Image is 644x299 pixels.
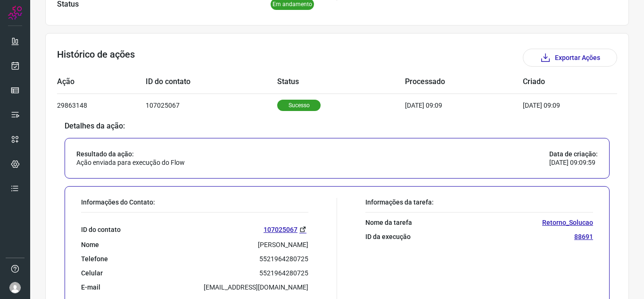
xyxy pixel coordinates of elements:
[259,255,308,263] p: 5521964280725
[365,218,412,227] p: Nome da tarefa
[277,70,405,94] td: Status
[9,282,21,293] img: avatar-user-boy.jpg
[523,70,589,94] td: Criado
[81,255,108,263] p: Telefone
[405,94,523,117] td: [DATE] 09:09
[81,240,99,249] p: Nome
[81,283,100,291] p: E-mail
[264,224,308,235] a: 107025067
[81,198,308,206] p: Informações do Contato:
[405,70,523,94] td: Processado
[549,150,598,158] p: Data de criação:
[365,198,593,206] p: Informações da tarefa:
[204,283,308,291] p: [EMAIL_ADDRESS][DOMAIN_NAME]
[57,70,146,94] td: Ação
[81,225,121,234] p: ID do contato
[365,232,411,241] p: ID da execução
[76,150,185,158] p: Resultado da ação:
[574,232,593,241] p: 88691
[76,158,185,167] p: Ação enviada para execução do Flow
[523,49,617,67] button: Exportar Ações
[549,158,598,167] p: [DATE] 09:09:59
[277,100,321,111] p: Sucesso
[259,269,308,277] p: 5521964280725
[57,49,135,67] h3: Histórico de ações
[523,94,589,117] td: [DATE] 09:09
[57,94,146,117] td: 29863148
[65,122,610,130] p: Detalhes da ação:
[81,269,103,277] p: Celular
[146,94,277,117] td: 107025067
[542,218,593,227] p: Retorno_Solucao
[146,70,277,94] td: ID do contato
[258,240,308,249] p: [PERSON_NAME]
[8,6,22,20] img: Logo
